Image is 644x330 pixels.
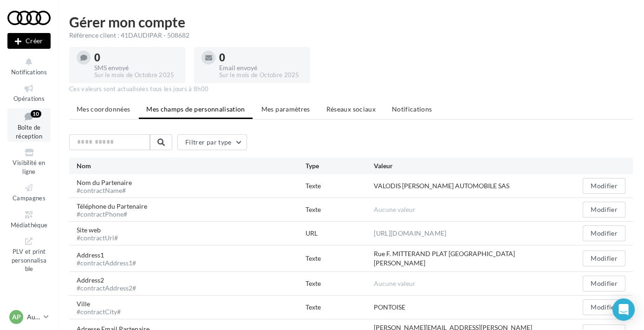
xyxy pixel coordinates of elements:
[306,229,374,238] div: URL
[374,161,557,171] div: Valeur
[306,181,374,191] div: Texte
[177,134,247,150] button: Filtrer par type
[31,110,41,118] div: 10
[27,312,40,322] p: Audi PONTOISE
[7,55,51,78] button: Notifications
[219,71,303,79] div: Sur le mois de Octobre 2025
[77,225,125,241] div: Site web
[7,308,51,326] a: AP Audi PONTOISE
[13,194,46,202] span: Campagnes
[583,178,625,194] button: Modifier
[77,299,128,315] div: Ville
[326,105,376,113] span: Réseaux sociaux
[69,31,633,40] div: Référence client : 41DAUDIPAR - 508682
[94,71,178,79] div: Sur le mois de Octobre 2025
[77,161,306,171] div: Nom
[306,279,374,288] div: Texte
[77,309,121,315] div: #contractCity#
[306,205,374,214] div: Texte
[77,202,155,218] div: Téléphone du Partenaire
[7,108,51,142] a: Boîte de réception10
[7,208,51,231] a: Médiathèque
[392,105,432,113] span: Notifications
[11,68,47,76] span: Notifications
[612,298,635,321] div: Open Intercom Messenger
[374,205,416,213] span: Aucune valeur
[374,303,405,312] div: PONTOISE
[77,235,118,241] div: #contractUrl#
[219,53,303,63] div: 0
[374,181,509,191] div: VALODIS [PERSON_NAME] AUTOMOBILE SAS
[306,303,374,312] div: Texte
[12,246,47,272] span: PLV et print personnalisable
[94,65,178,71] div: SMS envoyé
[583,276,625,291] button: Modifier
[374,228,446,239] a: [URL][DOMAIN_NAME]
[11,221,48,229] span: Médiathèque
[77,178,139,194] div: Nom du Partenaire
[306,254,374,263] div: Texte
[77,251,143,266] div: Address1
[77,105,130,113] span: Mes coordonnées
[583,299,625,315] button: Modifier
[69,15,633,29] h1: Gérer mon compte
[583,225,625,241] button: Modifier
[13,95,45,102] span: Opérations
[7,234,51,275] a: PLV et print personnalisable
[7,81,51,104] a: Opérations
[94,53,178,63] div: 0
[77,211,147,218] div: #contractPhone#
[69,85,633,93] div: Ces valeurs sont actualisées tous les jours à 8h00
[374,279,416,287] span: Aucune valeur
[374,249,557,268] div: Rue F. MITTERAND PLAT [GEOGRAPHIC_DATA][PERSON_NAME]
[77,187,132,194] div: #contractName#
[7,33,51,49] button: Créer
[77,276,143,291] div: Address2
[16,124,42,140] span: Boîte de réception
[219,65,303,71] div: Email envoyé
[7,33,51,49] div: Nouvelle campagne
[583,202,625,218] button: Modifier
[13,159,45,175] span: Visibilité en ligne
[306,161,374,171] div: Type
[7,145,51,177] a: Visibilité en ligne
[583,251,625,266] button: Modifier
[261,105,310,113] span: Mes paramètres
[7,181,51,204] a: Campagnes
[77,285,136,291] div: #contractAddress2#
[12,312,21,322] span: AP
[77,260,136,266] div: #contractAddress1#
